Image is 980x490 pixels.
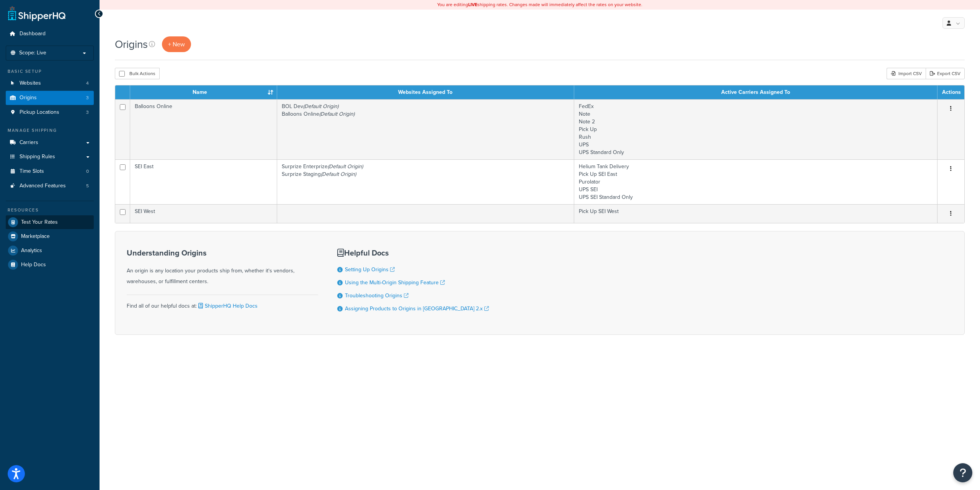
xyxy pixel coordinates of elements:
[6,76,94,90] a: Websites 4
[6,27,94,41] a: Dashboard
[345,305,489,313] a: Assigning Products to Origins in [GEOGRAPHIC_DATA] 2.x
[162,36,191,52] a: + New
[6,91,94,105] li: Origins
[6,127,94,134] div: Manage Shipping
[574,159,938,204] td: Helium Tank Delivery Pick Up SEI East Purolator UPS SEI UPS SEI Standard Only
[6,164,94,179] a: Time Slots 0
[574,204,938,223] td: Pick Up SEI West
[20,183,66,189] span: Advanced Features
[277,159,575,204] td: Surprize Enterprize Surprize Staging
[20,95,37,101] span: Origins
[574,85,938,99] th: Active Carriers Assigned To
[6,244,94,257] a: Analytics
[21,233,50,240] span: Marketplace
[6,207,94,213] div: Resources
[21,262,46,268] span: Help Docs
[345,279,445,287] a: Using the Multi-Origin Shipping Feature
[887,68,926,79] div: Import CSV
[19,50,46,56] span: Scope: Live
[303,102,338,110] i: (Default Origin)
[6,258,94,272] a: Help Docs
[6,229,94,243] a: Marketplace
[953,463,972,482] button: Open Resource Center
[6,179,94,193] a: Advanced Features 5
[21,219,58,226] span: Test Your Rates
[20,154,55,160] span: Shipping Rules
[6,136,94,150] a: Carriers
[20,80,41,87] span: Websites
[86,183,89,189] span: 5
[6,91,94,105] a: Origins 3
[328,162,363,170] i: (Default Origin)
[21,247,42,254] span: Analytics
[6,164,94,179] li: Time Slots
[574,99,938,159] td: FedEx Note Note 2 Pick Up Rush UPS UPS Standard Only
[130,159,277,204] td: SEI East
[8,6,65,21] a: ShipperHQ Home
[6,215,94,229] a: Test Your Rates
[468,1,477,8] b: LIVE
[345,265,395,274] a: Setting Up Origins
[127,249,318,287] div: An origin is any location your products ship from, whether it's vendors, warehouses, or fulfillme...
[6,150,94,164] a: Shipping Rules
[86,95,89,101] span: 3
[130,99,277,159] td: Balloons Online
[127,295,318,311] div: Find all of our helpful docs at:
[20,139,38,146] span: Carriers
[319,110,354,118] i: (Default Origin)
[6,68,94,75] div: Basic Setup
[926,68,965,79] a: Export CSV
[197,302,258,310] a: ShipperHQ Help Docs
[86,109,89,116] span: 3
[127,249,318,257] h3: Understanding Origins
[345,292,408,300] a: Troubleshooting Origins
[115,37,148,52] h1: Origins
[86,80,89,87] span: 4
[6,76,94,90] li: Websites
[6,179,94,193] li: Advanced Features
[938,85,964,99] th: Actions
[20,109,59,116] span: Pickup Locations
[20,168,44,175] span: Time Slots
[277,85,575,99] th: Websites Assigned To
[6,105,94,120] a: Pickup Locations 3
[20,31,46,37] span: Dashboard
[277,99,575,159] td: BOL Dev Balloons Online
[168,40,185,49] span: + New
[86,168,89,175] span: 0
[115,68,160,79] button: Bulk Actions
[337,249,489,257] h3: Helpful Docs
[130,204,277,223] td: SEI West
[321,170,356,178] i: (Default Origin)
[6,105,94,120] li: Pickup Locations
[130,85,277,99] th: Name : activate to sort column ascending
